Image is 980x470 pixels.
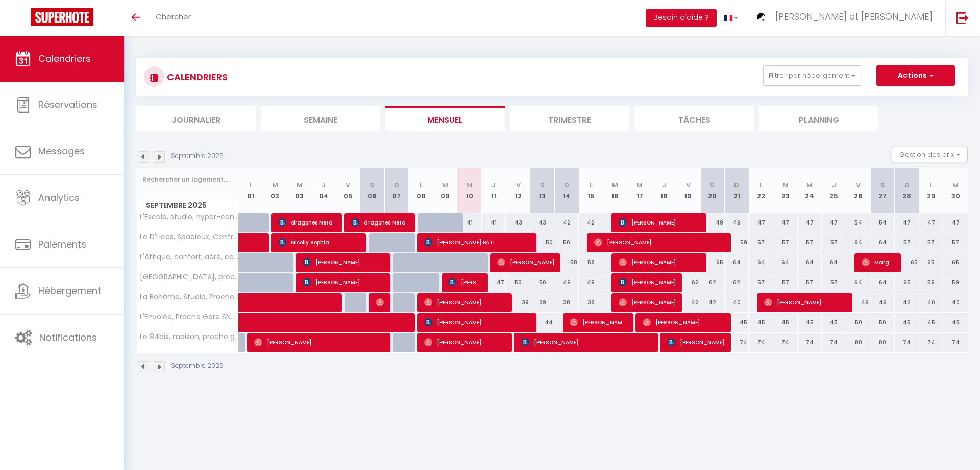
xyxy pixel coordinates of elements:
div: 46 [870,293,895,312]
span: [PERSON_NAME] BATI [424,233,530,252]
div: 45 [749,313,773,332]
div: 45 [798,313,822,332]
div: 42 [700,293,725,312]
img: Super Booking [31,8,93,26]
li: Planning [759,106,878,131]
div: 80 [846,333,871,352]
span: Hébergement [38,284,101,297]
abbr: D [904,180,910,190]
th: 01 [239,168,263,213]
p: Septembre 2025 [171,151,224,161]
abbr: V [686,180,691,190]
div: 65 [943,253,968,272]
abbr: M [467,180,473,190]
div: 64 [749,253,773,272]
div: 80 [870,333,895,352]
span: [PERSON_NAME] [643,312,724,332]
div: 59 [919,273,944,292]
div: 42 [895,293,919,312]
div: 57 [919,233,944,252]
div: 41 [457,213,482,232]
div: 57 [749,273,773,292]
div: 39 [530,293,555,312]
li: Mensuel [385,106,505,131]
input: Rechercher un logement... [142,170,233,189]
span: Nicolly Sophia [278,233,360,252]
th: 17 [627,168,652,213]
span: [PERSON_NAME] [764,293,846,312]
li: Journalier [136,106,256,131]
th: 24 [798,168,822,213]
div: 47 [943,213,968,232]
abbr: D [734,180,739,190]
div: 65 [895,273,919,292]
th: 16 [603,168,628,213]
th: 25 [822,168,846,213]
div: 47 [895,213,919,232]
div: 74 [822,333,846,352]
div: 57 [798,233,822,252]
abbr: M [272,180,278,190]
span: [PERSON_NAME] [303,273,384,292]
abbr: J [492,180,496,190]
th: 09 [433,168,457,213]
span: [GEOGRAPHIC_DATA], proche gare, terrasse, parking privé [138,273,240,281]
div: 57 [749,233,773,252]
div: 45 [919,313,944,332]
div: 57 [895,233,919,252]
abbr: V [516,180,521,190]
div: 64 [870,233,895,252]
abbr: M [297,180,303,190]
div: 74 [895,333,919,352]
img: logout [956,11,969,24]
span: Paiements [38,238,86,251]
span: Réservations [38,98,97,111]
div: 62 [700,273,725,292]
span: [PERSON_NAME] [254,332,385,352]
div: 40 [943,293,968,312]
th: 04 [311,168,336,213]
div: 44 [530,313,555,332]
div: 49 [579,273,603,292]
abbr: L [759,180,763,190]
span: [PERSON_NAME] [521,332,652,352]
abbr: D [564,180,569,190]
span: [PERSON_NAME] [594,233,725,252]
div: 43 [506,213,530,232]
span: Analytics [38,191,80,204]
span: dragones Neta [351,213,408,232]
th: 23 [773,168,798,213]
span: [PERSON_NAME] [619,213,700,232]
div: 50 [506,273,530,292]
span: Chercher [156,11,191,22]
th: 20 [700,168,725,213]
div: 74 [773,333,798,352]
span: Notifications [39,331,97,344]
span: [PERSON_NAME] [303,253,384,272]
span: dragones Neta [278,213,335,232]
button: Filtrer par hébergement [763,65,861,86]
abbr: S [710,180,715,190]
abbr: L [929,180,933,190]
div: 45 [943,313,968,332]
img: ... [753,9,769,25]
abbr: L [590,180,593,190]
abbr: M [952,180,959,190]
abbr: S [880,180,885,190]
div: 39 [506,293,530,312]
div: 64 [822,253,846,272]
abbr: M [782,180,789,190]
div: 65 [895,253,919,272]
th: 02 [263,168,287,213]
th: 12 [506,168,530,213]
th: 03 [287,168,312,213]
div: 59 [725,233,749,252]
div: 54 [846,213,871,232]
abbr: M [806,180,813,190]
th: 10 [457,168,482,213]
div: 40 [725,293,749,312]
span: La Bohème, Studio, Proche Gare SNCF, Netflix [138,293,240,301]
div: 50 [554,233,579,252]
abbr: S [540,180,545,190]
div: 45 [895,313,919,332]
